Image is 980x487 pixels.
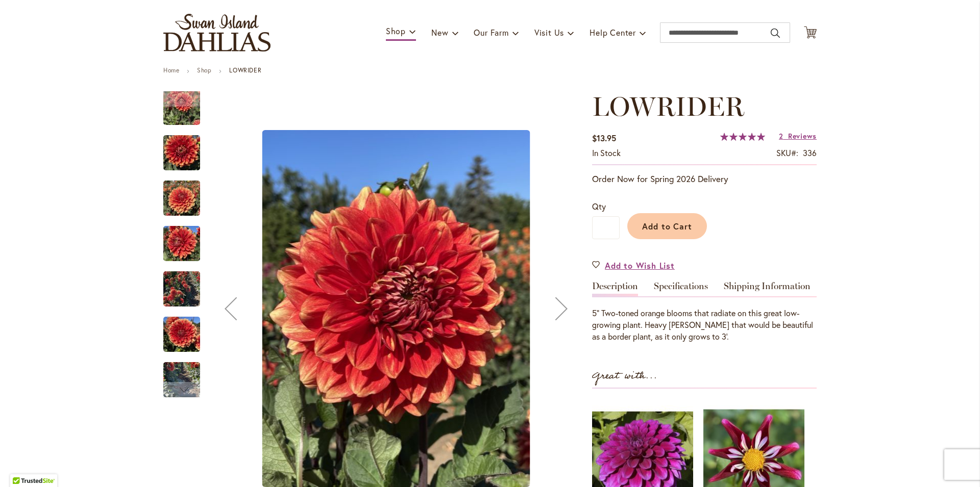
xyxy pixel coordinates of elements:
[605,260,675,271] span: Add to Wish List
[779,131,783,141] span: 2
[724,281,811,296] a: Shipping Information
[163,170,210,216] div: Lowrider
[779,131,817,141] a: 2 Reviews
[592,260,675,271] a: Add to Wish List
[163,125,210,170] div: Lowrider
[197,66,211,74] a: Shop
[720,133,765,141] div: 100%
[262,130,530,487] img: Lowrider
[788,131,817,141] span: Reviews
[431,27,448,38] span: New
[163,306,210,352] div: Lowrider
[803,147,817,159] div: 336
[627,213,707,239] button: Add to Cart
[474,27,508,38] span: Our Farm
[163,261,210,306] div: Lowrider
[163,310,200,359] img: Lowrider
[229,66,261,74] strong: LOWRIDER
[8,451,36,479] iframe: Launch Accessibility Center
[163,129,200,177] img: Lowrider
[592,133,616,143] span: $13.95
[592,201,606,212] span: Qty
[592,147,621,158] span: In stock
[592,368,657,385] strong: Great with...
[163,265,200,314] img: Lowrider
[592,147,621,159] div: Availability
[163,14,271,52] a: store logo
[654,281,708,296] a: Specifications
[592,90,744,122] span: LOWRIDER
[642,221,693,232] span: Add to Cart
[534,27,564,38] span: Visit Us
[776,147,798,158] strong: SKU
[163,355,200,404] img: Lowrider
[592,281,817,343] div: Detailed Product Info
[590,27,636,38] span: Help Center
[163,83,200,132] img: Lowrider
[163,66,179,74] a: Home
[163,174,200,223] img: Lowrider
[163,382,200,397] div: Next
[163,216,210,261] div: Lowrider
[163,352,200,397] div: Lowrider
[386,25,406,36] span: Shop
[163,219,200,268] img: Lowrider
[592,173,817,185] p: Order Now for Spring 2026 Delivery
[163,91,200,107] div: Previous
[592,307,817,343] p: 5” Two-toned orange blooms that radiate on this great low-growing plant. Heavy [PERSON_NAME] that...
[592,281,638,296] a: Description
